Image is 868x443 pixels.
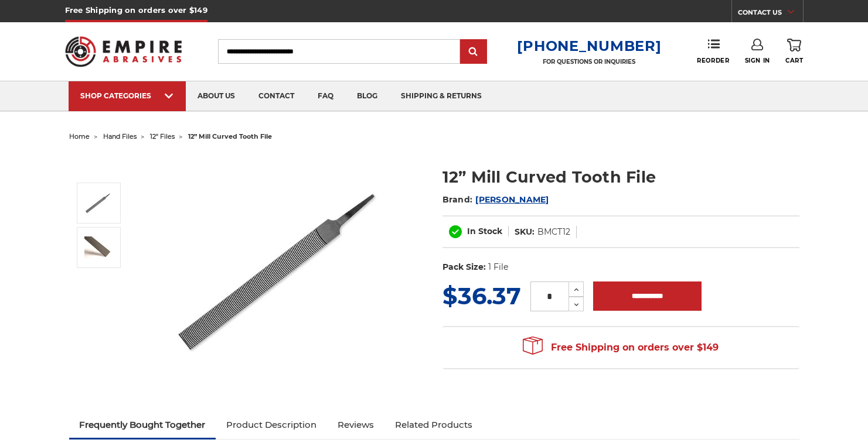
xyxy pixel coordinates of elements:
[69,412,216,438] a: Frequently Bought Together
[488,261,508,273] dd: 1 File
[523,336,719,359] span: Free Shipping on orders over $149
[306,81,345,111] a: faq
[785,39,803,64] a: Cart
[103,132,137,140] a: hand files
[462,40,485,64] input: Submit
[345,81,389,111] a: blog
[384,412,483,438] a: Related Products
[216,412,327,438] a: Product Description
[515,226,535,238] dt: SKU:
[738,6,803,22] a: CONTACT US
[475,194,549,205] a: [PERSON_NAME]
[442,261,486,273] dt: Pack Size:
[186,81,247,111] a: about us
[84,188,114,218] img: 12" Mill Curved Tooth File with Tang
[442,166,799,188] h1: 12” Mill Curved Tooth File
[517,58,661,66] p: FOR QUESTIONS OR INQUIRIES
[697,39,729,64] a: Reorder
[80,91,174,100] div: SHOP CATEGORIES
[150,132,175,140] a: 12" files
[65,29,182,74] img: Empire Abrasives
[169,153,404,387] img: 12" Mill Curved Tooth File with Tang
[247,81,306,111] a: contact
[442,194,473,205] span: Brand:
[84,236,114,259] img: 12" Mill Curved Tooth File with Tang, Tip
[442,281,521,310] span: $36.37
[467,226,502,236] span: In Stock
[785,57,803,64] span: Cart
[517,37,661,54] a: [PHONE_NUMBER]
[389,81,493,111] a: shipping & returns
[69,132,90,140] a: home
[745,57,770,64] span: Sign In
[327,412,384,438] a: Reviews
[188,132,272,140] span: 12” mill curved tooth file
[697,57,729,64] span: Reorder
[537,226,570,238] dd: BMCT12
